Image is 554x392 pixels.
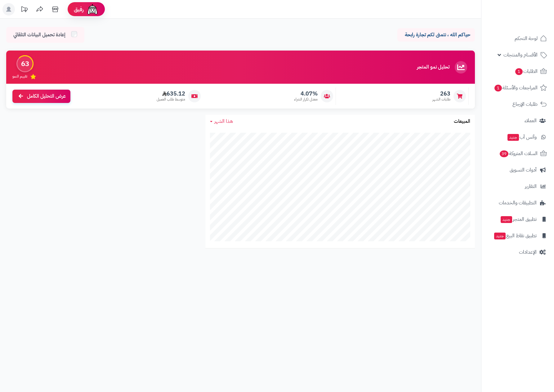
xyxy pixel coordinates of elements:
[157,97,185,102] span: متوسط طلب العميل
[519,248,537,256] span: الإعدادات
[507,134,519,141] span: جديد
[16,3,32,17] a: تحديثات المنصة
[157,90,185,97] span: 635.12
[485,195,550,210] a: التطبيقات والخدمات
[485,163,550,177] a: أدوات التسويق
[485,245,550,260] a: الإعدادات
[494,85,502,91] span: 1
[294,97,318,102] span: معدل تكرار الشراء
[485,212,550,227] a: تطبيق المتجرجديد
[485,31,550,46] a: لوحة التحكم
[485,80,550,95] a: المراجعات والأسئلة1
[494,231,537,240] span: تطبيق نقاط البيع
[510,166,537,174] span: أدوات التسويق
[485,113,550,128] a: العملاء
[13,31,65,38] span: إعادة تحميل البيانات التلقائي
[500,150,508,157] span: 39
[12,90,70,103] a: عرض التحليل الكامل
[494,83,538,92] span: المراجعات والأسئلة
[294,90,318,97] span: 4.07%
[485,97,550,112] a: طلبات الإرجاع
[499,149,538,158] span: السلات المتروكة
[485,130,550,145] a: وآتس آبجديد
[210,118,233,125] a: هذا الشهر
[515,67,538,76] span: الطلبات
[485,179,550,194] a: التقارير
[417,65,449,70] h3: تحليل نمو المتجر
[525,116,537,125] span: العملاء
[12,74,27,79] span: تقييم النمو
[494,233,506,239] span: جديد
[512,17,548,30] img: logo-2.png
[499,198,537,207] span: التطبيقات والخدمات
[503,51,538,59] span: الأقسام والمنتجات
[485,146,550,161] a: السلات المتروكة39
[501,216,512,223] span: جديد
[525,182,537,191] span: التقارير
[485,64,550,79] a: الطلبات1
[27,93,66,100] span: عرض التحليل الكامل
[432,97,450,102] span: طلبات الشهر
[515,34,538,43] span: لوحة التحكم
[402,31,470,38] p: حياكم الله ، نتمنى لكم تجارة رابحة
[454,119,470,124] h3: المبيعات
[86,3,99,16] img: ai-face.png
[485,228,550,243] a: تطبيق نقاط البيعجديد
[500,215,537,224] span: تطبيق المتجر
[432,90,450,97] span: 263
[214,118,233,125] span: هذا الشهر
[74,6,84,13] span: رفيق
[507,133,537,141] span: وآتس آب
[515,68,523,75] span: 1
[512,100,538,109] span: طلبات الإرجاع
